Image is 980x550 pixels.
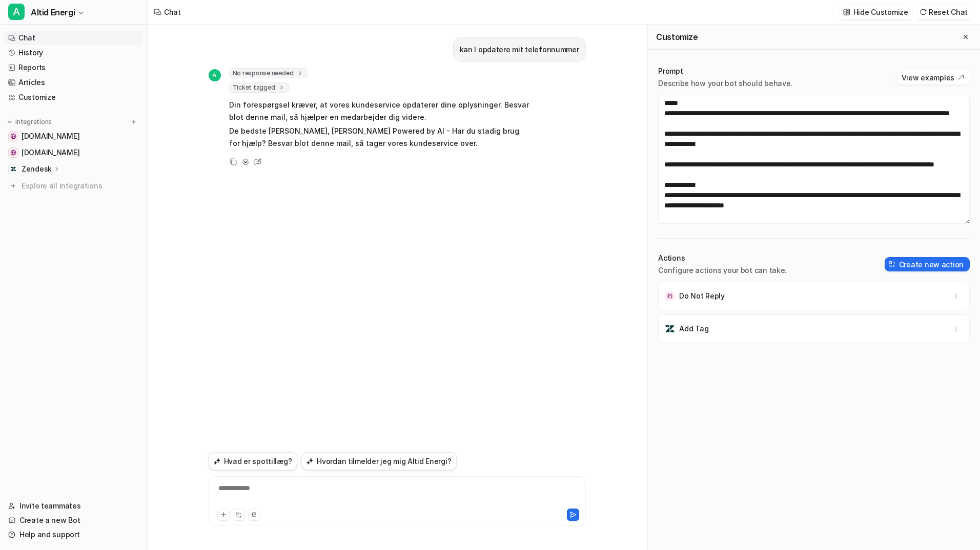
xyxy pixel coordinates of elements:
[8,181,18,191] img: explore all integrations
[853,7,908,17] p: Hide Customize
[22,164,52,174] p: Zendesk
[896,70,970,84] button: View examples
[209,452,298,470] button: Hvad er spottillæg?
[916,5,972,19] button: Reset Chat
[301,452,457,470] button: Hvordan tilmelder jeg mig Altid Energi?
[4,46,143,60] a: History
[4,179,143,193] a: Explore all integrations
[4,129,143,143] a: altidenergi.dk[DOMAIN_NAME]
[4,31,143,45] a: Chat
[679,324,708,334] p: Add Tag
[4,145,143,160] a: greenpowerdenmark.dk[DOMAIN_NAME]
[920,8,927,16] img: reset
[679,291,725,301] p: Do Not Reply
[229,125,529,150] p: De bedste [PERSON_NAME], [PERSON_NAME] Powered by AI - Har du stadig brug for hjælp? Besvar blot ...
[22,147,79,158] span: [DOMAIN_NAME]
[4,60,143,75] a: Reports
[229,68,308,78] span: No response needed
[4,513,143,527] a: Create a new Bot
[8,4,25,20] span: A
[22,131,79,141] span: [DOMAIN_NAME]
[460,44,579,56] p: kan I opdatere mit telefonnummer
[658,78,792,89] p: Describe how your bot should behave.
[10,150,16,156] img: greenpowerdenmark.dk
[229,99,529,123] p: Din forespørgsel kræver, at vores kundeservice opdaterer dine oplysninger. Besvar blot denne mail...
[10,166,16,172] img: Zendesk
[22,178,139,194] span: Explore all integrations
[658,265,787,276] p: Configure actions your bot can take.
[4,117,55,127] button: Integrations
[4,499,143,513] a: Invite teammates
[889,261,896,268] img: create-action-icon.svg
[15,118,52,126] p: Integrations
[229,82,290,93] span: Ticket tagged
[665,291,675,301] img: Do Not Reply icon
[658,66,792,76] p: Prompt
[959,31,972,43] button: Close flyout
[4,527,143,542] a: Help and support
[665,324,675,334] img: Add Tag icon
[843,8,850,16] img: customize
[656,32,698,42] h2: Customize
[6,118,13,125] img: expand menu
[885,257,970,271] button: Create new action
[658,253,787,263] p: Actions
[4,90,143,104] a: Customize
[130,118,137,125] img: menu_add.svg
[840,5,912,19] button: Hide Customize
[10,133,16,139] img: altidenergi.dk
[164,7,181,17] div: Chat
[4,75,143,90] a: Articles
[209,69,221,81] span: A
[31,5,75,19] span: Altid Energi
